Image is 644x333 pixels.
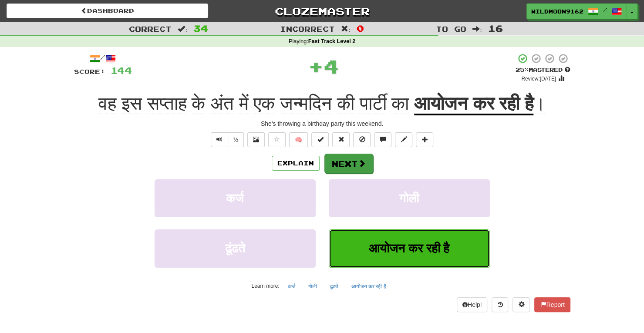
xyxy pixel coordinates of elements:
[521,76,556,82] small: Review: [DATE]
[308,53,324,79] span: +
[516,66,570,74] div: Mastered
[228,132,244,147] button: ½
[226,192,244,205] span: कर्ज
[324,55,339,77] span: 4
[155,229,316,267] button: ढूंढते
[303,280,322,293] button: गोली
[457,297,488,312] button: Help!
[280,24,335,33] span: Incorrect
[211,132,228,147] button: Play sentence audio (ctl+space)
[391,93,409,114] span: का
[472,25,482,33] span: :
[395,132,412,147] button: Edit sentence (alt+d)
[359,93,386,114] span: पार्टी
[603,7,607,13] span: /
[374,132,391,147] button: Discuss sentence (alt+u)
[516,66,529,73] span: 25 %
[289,132,308,147] button: 🧠
[534,297,570,312] button: Report
[253,93,275,114] span: एक
[74,119,570,128] div: She's throwing a birthday party this weekend.
[353,132,371,147] button: Ignore sentence (alt+i)
[272,156,320,171] button: Explain
[332,132,350,147] button: Reset to 0% Mastered (alt+r)
[324,154,373,174] button: Next
[178,25,187,33] span: :
[129,24,172,33] span: Correct
[155,179,316,217] button: कर्ज
[121,93,142,114] span: इस
[399,192,419,205] span: गोली
[347,280,391,293] button: आयोजन कर रही है
[341,25,351,33] span: :
[74,53,132,64] div: /
[247,132,265,147] button: Show image (alt+x)
[337,93,354,114] span: की
[209,132,244,147] div: Text-to-speech controls
[251,283,279,289] small: Learn more:
[329,229,490,267] button: आयोजन कर रही है
[280,93,332,114] span: जन्मदिन
[308,38,356,44] strong: Fast Track Level 2
[414,93,533,115] u: आयोजन कर रही है
[74,68,105,75] span: Score:
[526,3,627,19] a: WildMoon9162 /
[192,93,205,114] span: के
[221,3,423,19] a: Clozemaster
[325,280,343,293] button: ढूंढते
[147,93,187,114] span: सप्ताह
[225,242,245,255] span: ढूंढते
[436,24,466,33] span: To go
[311,132,329,147] button: Set this sentence to 100% Mastered (alt+m)
[329,179,490,217] button: गोली
[357,23,364,34] span: 0
[7,3,208,18] a: Dashboard
[533,93,546,114] span: ।
[369,242,449,255] span: आयोजन कर रही है
[210,93,234,114] span: अंत
[111,65,132,76] span: 144
[193,23,208,34] span: 34
[416,132,433,147] button: Add to collection (alt+a)
[268,132,286,147] button: Favorite sentence (alt+f)
[98,93,116,114] span: वह
[488,23,503,34] span: 16
[283,280,300,293] button: कर्ज
[239,93,249,114] span: में
[531,7,583,15] span: WildMoon9162
[492,297,508,312] button: Round history (alt+y)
